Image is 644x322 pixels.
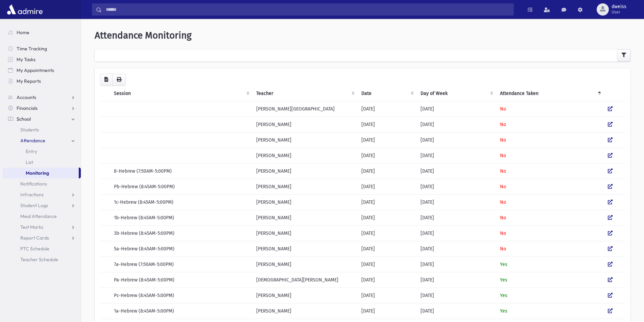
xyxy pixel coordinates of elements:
[3,222,81,232] a: Test Marks
[357,117,416,132] td: [DATE]
[252,225,357,241] td: [PERSON_NAME]
[100,74,113,86] button: CSV
[416,179,496,194] td: [DATE]
[496,101,604,117] td: No
[3,43,81,54] a: Time Tracking
[252,210,357,225] td: [PERSON_NAME]
[357,241,416,256] td: [DATE]
[3,157,81,168] a: List
[17,78,41,84] span: My Reports
[3,232,81,243] a: Report Cards
[17,67,54,73] span: My Appointments
[20,235,49,241] span: Report Cards
[110,288,252,303] td: Pc-Hebrew (8:45AM-5:00PM)
[110,303,252,319] td: 1a-Hebrew (8:45AM-5:00PM)
[252,132,357,148] td: [PERSON_NAME]
[3,124,81,135] a: Students
[252,179,357,194] td: [PERSON_NAME]
[3,103,81,114] a: Financials
[20,192,44,198] span: Infractions
[110,194,252,210] td: 1c-Hebrew (8:45AM-5:00PM)
[3,135,81,146] a: Attendance
[26,170,49,176] span: Monitoring
[3,189,81,200] a: Infractions
[496,179,604,194] td: No
[110,225,252,241] td: 3b-Hebrew (8:45AM-5:00PM)
[416,272,496,288] td: [DATE]
[252,272,357,288] td: [DEMOGRAPHIC_DATA][PERSON_NAME]
[95,30,192,41] span: Attendance Monitoring
[416,256,496,272] td: [DATE]
[416,132,496,148] td: [DATE]
[416,288,496,303] td: [DATE]
[357,303,416,319] td: [DATE]
[252,303,357,319] td: [PERSON_NAME]
[17,29,29,35] span: Home
[110,256,252,272] td: 7a-Hebrew (7:50AM-5:00PM)
[252,86,357,101] th: Teacher: activate to sort column ascending
[416,303,496,319] td: [DATE]
[110,163,252,179] td: 8-Hebrew (7:50AM-5:00PM)
[17,94,36,100] span: Accounts
[17,116,31,122] span: School
[3,211,81,222] a: Meal Attendance
[20,181,47,187] span: Notifications
[20,213,57,219] span: Meal Attendance
[357,225,416,241] td: [DATE]
[357,272,416,288] td: [DATE]
[612,4,626,9] span: dweiss
[357,148,416,163] td: [DATE]
[20,246,49,252] span: PTC Schedule
[496,210,604,225] td: No
[496,303,604,319] td: Yes
[496,86,604,101] th: Attendance Taken: activate to sort column descending
[496,132,604,148] td: No
[17,105,38,111] span: Financials
[416,225,496,241] td: [DATE]
[357,179,416,194] td: [DATE]
[20,127,39,133] span: Students
[3,54,81,65] a: My Tasks
[3,114,81,124] a: School
[3,65,81,76] a: My Appointments
[496,241,604,256] td: No
[26,148,37,154] span: Entry
[110,241,252,256] td: 5a-Hebrew (8:45AM-5:00PM)
[20,224,43,230] span: Test Marks
[496,256,604,272] td: Yes
[3,254,81,265] a: Teacher Schedule
[5,3,44,16] img: AdmirePro
[416,86,496,101] th: Day of Week: activate to sort column ascending
[110,272,252,288] td: Pa-Hebrew (8:45AM-5:00PM)
[110,179,252,194] td: Pb-Hebrew (8:45AM-5:00PM)
[3,76,81,86] a: My Reports
[496,148,604,163] td: No
[17,46,47,52] span: Time Tracking
[20,138,45,144] span: Attendance
[357,132,416,148] td: [DATE]
[496,117,604,132] td: No
[357,288,416,303] td: [DATE]
[252,194,357,210] td: [PERSON_NAME]
[252,256,357,272] td: [PERSON_NAME]
[496,194,604,210] td: No
[416,163,496,179] td: [DATE]
[102,3,514,16] input: Search
[416,101,496,117] td: [DATE]
[496,288,604,303] td: Yes
[3,146,81,157] a: Entry
[357,86,416,101] th: Date: activate to sort column ascending
[612,9,626,15] span: User
[3,92,81,103] a: Accounts
[252,101,357,117] td: [PERSON_NAME][GEOGRAPHIC_DATA]
[20,256,58,263] span: Teacher Schedule
[496,163,604,179] td: No
[252,163,357,179] td: [PERSON_NAME]
[112,74,126,86] button: Print
[3,200,81,211] a: Student Logs
[357,101,416,117] td: [DATE]
[20,202,48,208] span: Student Logs
[252,117,357,132] td: [PERSON_NAME]
[3,27,81,38] a: Home
[416,210,496,225] td: [DATE]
